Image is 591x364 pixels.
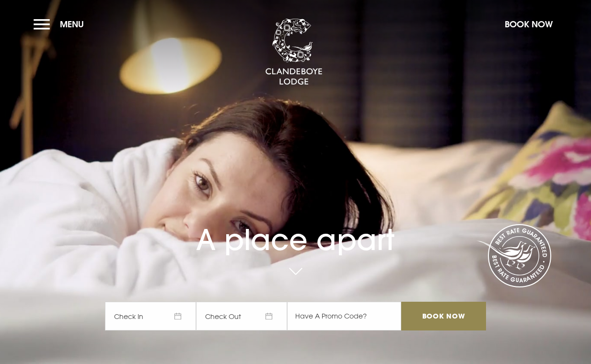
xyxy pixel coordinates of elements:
[60,19,84,30] span: Menu
[265,19,323,86] img: Clandeboye Lodge
[196,302,287,330] span: Check Out
[105,200,486,257] h1: A place apart
[287,302,401,330] input: Have A Promo Code?
[105,302,196,330] span: Check In
[401,302,486,330] input: Book Now
[500,14,557,34] button: Book Now
[34,14,89,34] button: Menu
